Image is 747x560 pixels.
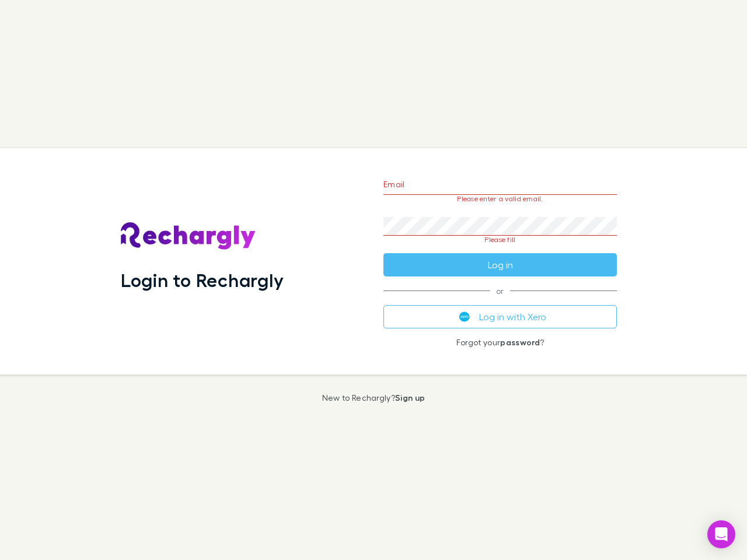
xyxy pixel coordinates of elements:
p: Please enter a valid email. [383,195,617,203]
div: Open Intercom Messenger [707,520,735,548]
p: Forgot your ? [383,338,617,347]
p: New to Rechargly? [322,393,425,402]
a: password [500,337,540,347]
img: Rechargly's Logo [121,222,256,250]
p: Please fill [383,236,617,244]
img: Xero's logo [459,311,470,322]
button: Log in [383,253,617,276]
button: Log in with Xero [383,305,617,328]
span: or [383,290,617,291]
h1: Login to Rechargly [121,269,284,291]
a: Sign up [395,393,425,402]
